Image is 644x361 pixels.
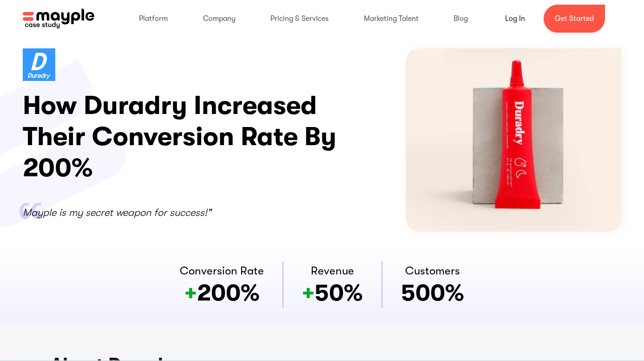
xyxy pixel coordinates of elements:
[261,4,338,33] div: Pricing & Services
[494,7,536,30] a: Log In
[302,279,363,307] p: 50%
[180,262,264,279] h2: Conversion Rate
[355,4,428,33] div: Marketing Talent
[184,280,197,306] span: +
[130,4,177,33] div: Platform
[23,90,355,184] h1: How Duradry Increased Their Conversion Rate By 200%
[401,279,464,307] p: 500%
[194,4,245,33] div: Company
[23,207,211,218] em: Mayple is my secret weapon for success!"
[544,5,605,33] a: Get Started
[302,280,315,306] span: +
[477,253,644,361] iframe: Chat Widget
[405,262,460,279] h2: Customers
[444,4,477,33] div: Blog
[311,262,354,279] h2: Revenue
[184,279,260,307] p: 200%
